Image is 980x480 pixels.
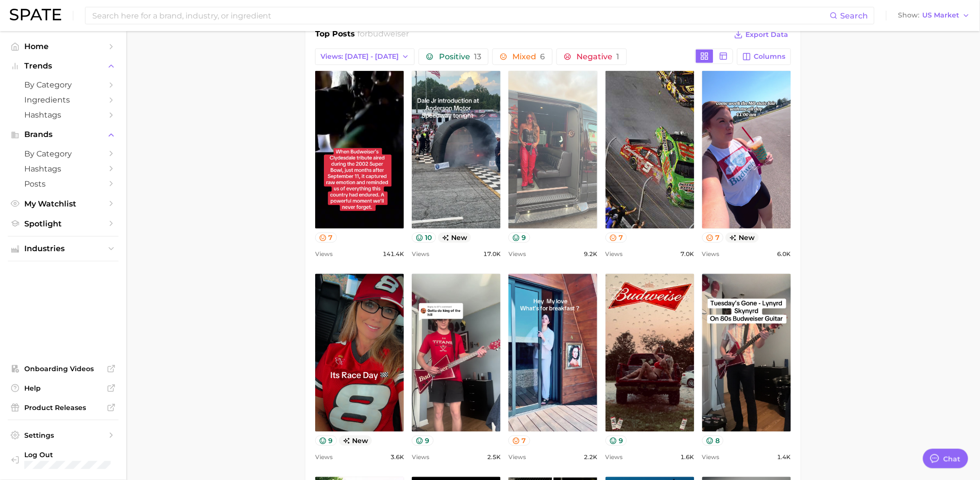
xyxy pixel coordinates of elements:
[383,249,404,260] span: 141.4k
[746,31,789,39] span: Export Data
[24,42,102,51] span: Home
[358,28,409,43] h2: for
[8,216,118,231] a: Spotlight
[24,179,102,189] span: Posts
[732,28,791,42] button: Export Data
[412,452,429,463] span: Views
[339,436,372,446] span: new
[584,249,598,260] span: 9.2k
[24,80,102,89] span: by Category
[737,49,791,65] button: Columns
[438,233,472,243] span: new
[483,249,501,260] span: 17.0k
[439,53,481,61] span: Positive
[91,7,830,24] input: Search here for a brand, industry, or ingredient
[24,110,102,120] span: Hashtags
[487,452,501,463] span: 2.5k
[681,452,694,463] span: 1.6k
[606,436,627,446] button: 9
[412,233,436,243] button: 10
[315,436,337,446] button: 9
[513,53,545,61] span: Mixed
[8,241,118,256] button: Industries
[24,219,102,228] span: Spotlight
[606,452,623,463] span: Views
[702,436,724,446] button: 8
[898,13,920,18] span: Show
[896,9,973,22] button: ShowUS Market
[754,52,786,61] span: Columns
[24,403,102,412] span: Product Releases
[24,364,102,373] span: Onboarding Videos
[8,381,118,395] a: Help
[390,452,404,463] span: 3.6k
[474,52,481,61] span: 13
[8,107,118,122] a: Hashtags
[702,249,720,260] span: Views
[412,249,429,260] span: Views
[777,249,791,260] span: 6.0k
[24,149,102,158] span: by Category
[606,233,627,243] button: 7
[508,249,526,260] span: Views
[24,130,102,139] span: Brands
[923,13,960,18] span: US Market
[24,431,102,440] span: Settings
[584,452,598,463] span: 2.2k
[577,53,620,61] span: Negative
[315,249,333,260] span: Views
[315,28,355,43] h1: Top Posts
[24,95,102,104] span: Ingredients
[617,52,620,61] span: 1
[726,233,759,243] span: new
[8,39,118,54] a: Home
[777,452,791,463] span: 1.4k
[702,233,724,243] button: 7
[315,49,415,65] button: Views: [DATE] - [DATE]
[8,447,118,472] a: Log out. Currently logged in with e-mail jhayes@hunterpr.com.
[24,62,102,70] span: Trends
[8,127,118,142] button: Brands
[606,249,623,260] span: Views
[508,436,530,446] button: 7
[8,428,118,443] a: Settings
[508,233,530,243] button: 9
[24,244,102,253] span: Industries
[368,29,409,38] span: budweiser
[841,11,868,20] span: Search
[412,436,434,446] button: 9
[24,450,111,459] span: Log Out
[315,452,333,463] span: Views
[702,452,720,463] span: Views
[8,92,118,107] a: Ingredients
[8,161,118,176] a: Hashtags
[508,452,526,463] span: Views
[8,176,118,191] a: Posts
[8,361,118,376] a: Onboarding Videos
[541,52,545,61] span: 6
[24,384,102,393] span: Help
[681,249,694,260] span: 7.0k
[321,52,399,61] span: Views: [DATE] - [DATE]
[8,146,118,161] a: by Category
[8,77,118,92] a: by Category
[8,59,118,73] button: Trends
[8,196,118,211] a: My Watchlist
[24,199,102,208] span: My Watchlist
[8,400,118,415] a: Product Releases
[315,233,337,243] button: 7
[10,9,61,20] img: SPATE
[24,164,102,173] span: Hashtags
